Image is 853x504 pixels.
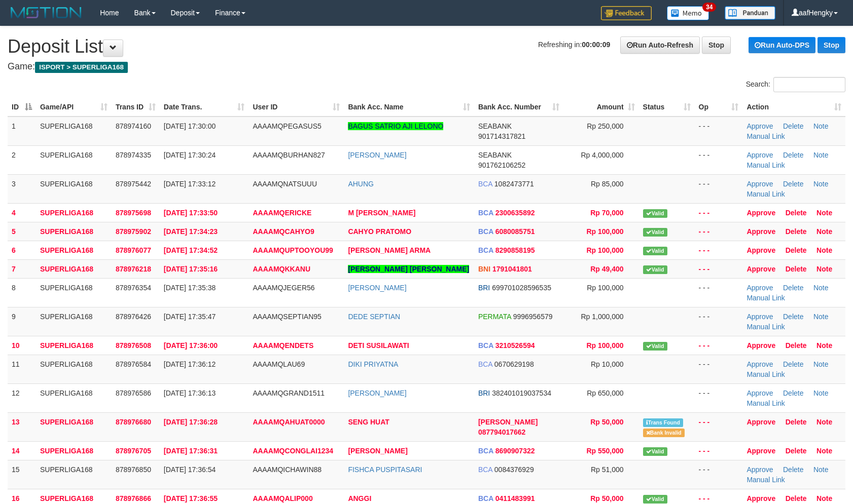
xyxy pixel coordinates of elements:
[253,151,325,159] span: AAAAMQBURHAN827
[813,360,829,368] a: Note
[494,466,534,474] span: Copy 0084376929 to clipboard
[116,494,151,502] span: 878976866
[348,389,406,397] a: [PERSON_NAME]
[348,180,374,188] a: AHUNG
[816,209,832,217] a: Note
[786,418,807,426] a: Delete
[643,265,667,274] span: Valid transaction
[478,284,490,292] span: BRI
[348,494,371,502] a: ANGGI
[474,98,563,117] th: Bank Acc. Number: activate to sort column ascending
[742,98,845,117] th: Action: activate to sort column ascending
[746,77,845,92] label: Search:
[495,341,535,350] span: Copy 3210526594 to clipboard
[116,447,151,455] span: 878976705
[639,98,695,117] th: Status: activate to sort column ascending
[116,466,151,474] span: 878976850
[695,117,743,146] td: - - -
[8,259,36,278] td: 7
[747,161,785,169] a: Manual Link
[494,180,534,188] span: Copy 1082473771 to clipboard
[816,246,832,254] a: Note
[8,278,36,307] td: 8
[747,323,785,331] a: Manual Link
[747,180,773,188] a: Approve
[160,98,249,117] th: Date Trans.: activate to sort column ascending
[783,389,803,397] a: Delete
[494,360,534,368] span: Copy 0670629198 to clipboard
[164,418,218,426] span: [DATE] 17:36:28
[478,466,492,474] span: BCA
[747,265,775,273] a: Approve
[747,313,773,321] a: Approve
[643,418,684,427] span: Similar transaction found
[495,447,535,455] span: Copy 8690907322 to clipboard
[253,341,313,350] span: AAAAMQENDETS
[695,336,743,355] td: - - -
[813,466,829,474] a: Note
[586,341,623,350] span: Rp 100,000
[747,476,785,484] a: Manual Link
[348,284,406,292] a: [PERSON_NAME]
[253,180,317,188] span: AAAAMQNATSUUU
[8,355,36,383] td: 11
[747,360,773,368] a: Approve
[164,389,216,397] span: [DATE] 17:36:13
[112,98,160,117] th: Trans ID: activate to sort column ascending
[695,241,743,259] td: - - -
[747,418,775,426] a: Approve
[8,203,36,222] td: 4
[35,62,128,73] span: ISPORT > SUPERLIGA168
[643,447,667,456] span: Valid transaction
[695,355,743,383] td: - - -
[36,307,112,336] td: SUPERLIGA168
[36,259,112,278] td: SUPERLIGA168
[773,77,845,92] input: Search:
[116,246,151,254] span: 878976077
[783,122,803,130] a: Delete
[783,284,803,292] a: Delete
[478,161,525,169] span: Copy 901762106252 to clipboard
[253,360,305,368] span: AAAAMQLAU69
[695,460,743,489] td: - - -
[8,98,36,117] th: ID: activate to sort column descending
[478,428,525,436] span: Copy 087794017662 to clipboard
[8,174,36,203] td: 3
[8,241,36,259] td: 6
[786,341,807,350] a: Delete
[8,336,36,355] td: 10
[695,222,743,241] td: - - -
[601,6,652,20] img: Feedback.jpg
[36,241,112,259] td: SUPERLIGA168
[478,209,493,217] span: BCA
[747,494,775,502] a: Approve
[695,145,743,174] td: - - -
[36,98,112,117] th: Game/API: activate to sort column ascending
[36,222,112,241] td: SUPERLIGA168
[248,98,344,117] th: User ID: activate to sort column ascending
[478,494,493,502] span: BCA
[348,360,398,368] a: DIKI PRIYATNA
[747,399,785,407] a: Manual Link
[783,180,803,188] a: Delete
[164,227,218,236] span: [DATE] 17:34:23
[116,122,151,130] span: 878974160
[348,313,400,321] a: DEDE SEPTIAN
[816,227,832,236] a: Note
[747,132,785,140] a: Manual Link
[590,209,623,217] span: Rp 70,000
[8,307,36,336] td: 9
[591,180,624,188] span: Rp 85,000
[116,227,151,236] span: 878975902
[749,37,815,53] a: Run Auto-DPS
[587,389,623,397] span: Rp 650,000
[253,122,321,130] span: AAAAMQPEGASUS5
[695,383,743,412] td: - - -
[164,313,216,321] span: [DATE] 17:35:47
[816,494,832,502] a: Note
[116,313,151,321] span: 878976426
[164,341,218,350] span: [DATE] 17:36:00
[164,122,216,130] span: [DATE] 17:30:00
[643,429,685,437] span: Bank is not match
[253,246,333,254] span: AAAAMQUPTOOYOU99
